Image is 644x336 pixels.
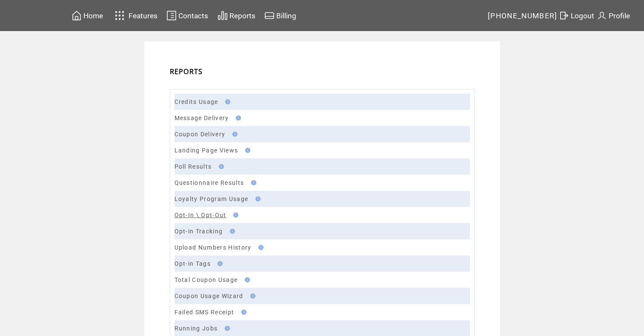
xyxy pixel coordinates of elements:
[170,67,203,76] span: REPORTS
[215,261,223,266] img: help.gif
[559,10,569,21] img: exit.svg
[229,11,255,20] span: Reports
[264,10,275,21] img: creidtcard.svg
[175,244,252,251] a: Upload Numbers History
[571,11,594,20] span: Logout
[70,9,104,22] a: Home
[222,326,230,331] img: help.gif
[243,148,250,153] img: help.gif
[166,10,177,21] img: contacts.svg
[253,196,260,201] img: help.gif
[175,325,218,332] a: Running Jobs
[216,164,224,169] img: help.gif
[112,9,127,23] img: features.svg
[609,11,630,20] span: Profile
[227,229,235,234] img: help.gif
[175,276,238,283] a: Total Coupon Usage
[72,10,82,21] img: home.svg
[231,213,238,218] img: help.gif
[175,228,223,235] a: Opt-in Tracking
[558,9,595,22] a: Logout
[175,163,212,170] a: Poll Results
[223,99,230,104] img: help.gif
[175,195,249,202] a: Loyalty Program Usage
[175,131,226,138] a: Coupon Delivery
[230,132,238,137] img: help.gif
[233,115,241,121] img: help.gif
[175,212,226,218] a: Opt-In \ Opt-Out
[263,9,298,22] a: Billing
[488,11,558,20] span: [PHONE_NUMBER]
[216,9,257,22] a: Reports
[129,11,157,20] span: Features
[175,147,238,154] a: Landing Page Views
[178,11,208,20] span: Contacts
[276,11,296,20] span: Billing
[111,7,159,24] a: Features
[175,115,229,121] a: Message Delivery
[175,98,218,105] a: Credits Usage
[595,9,631,22] a: Profile
[165,9,209,22] a: Contacts
[249,180,256,185] img: help.gif
[83,11,103,20] span: Home
[175,179,244,186] a: Questionnaire Results
[218,10,228,21] img: chart.svg
[597,10,607,21] img: profile.svg
[175,309,235,316] a: Failed SMS Receipt
[248,293,255,299] img: help.gif
[175,293,243,299] a: Coupon Usage Wizard
[175,260,211,267] a: Opt-in Tags
[256,245,263,250] img: help.gif
[239,310,246,315] img: help.gif
[242,277,250,282] img: help.gif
